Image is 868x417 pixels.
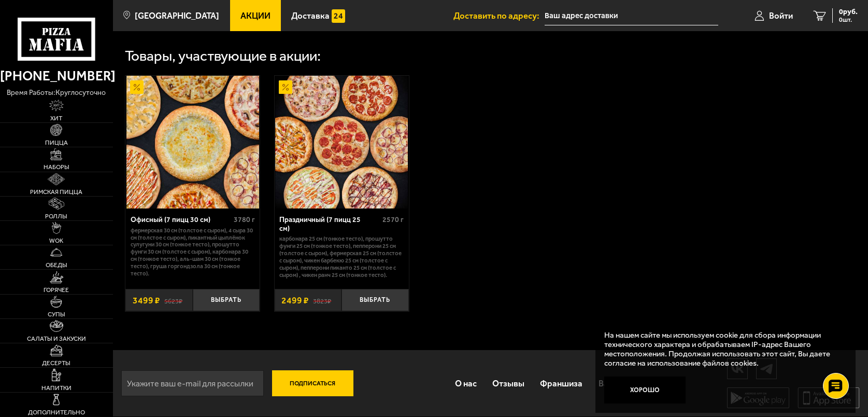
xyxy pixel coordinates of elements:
button: Выбрать [193,289,260,311]
a: АкционныйПраздничный (7 пицц 25 см) [275,76,409,208]
span: Дополнительно [28,409,85,415]
a: Франшиза [532,369,590,398]
span: WOK [49,238,63,244]
img: Праздничный (7 пицц 25 см) [275,76,408,208]
span: 0 шт. [839,17,858,23]
span: Доставка [291,11,330,20]
span: Горячее [44,287,69,293]
span: 3499 ₽ [133,295,160,305]
img: Офисный (7 пицц 30 см) [126,76,259,208]
span: Римская пицца [30,189,82,195]
span: Акции [240,11,271,20]
a: АкционныйОфисный (7 пицц 30 см) [125,76,260,208]
span: Напитки [41,385,72,391]
span: Салаты и закуски [27,336,86,342]
a: Отзывы [485,369,532,398]
div: Офисный (7 пицц 30 см) [131,216,231,225]
s: 5623 ₽ [164,296,182,304]
p: Карбонара 25 см (тонкое тесто), Прошутто Фунги 25 см (тонкое тесто), Пепперони 25 см (толстое с с... [279,235,404,279]
div: Товары, участвующие в акции: [125,49,321,63]
span: Десерты [42,360,70,366]
s: 3823 ₽ [313,296,331,304]
input: Ваш адрес доставки [545,6,718,25]
span: 0 руб. [839,8,858,16]
span: [GEOGRAPHIC_DATA] [135,11,219,20]
span: Роллы [45,213,67,219]
span: Обеды [46,262,67,268]
span: Супы [48,311,65,317]
img: Акционный [279,80,292,94]
img: Акционный [130,80,144,94]
button: Подписаться [272,370,353,396]
span: Войти [769,11,793,20]
button: Хорошо [604,377,686,404]
span: Пицца [45,140,68,146]
p: Фермерская 30 см (толстое с сыром), 4 сыра 30 см (толстое с сыром), Пикантный цыплёнок сулугуни 3... [131,227,255,278]
span: 2499 ₽ [281,295,309,305]
a: Вакансии [591,369,644,398]
img: 15daf4d41897b9f0e9f617042186c801.svg [332,9,345,23]
span: Доставить по адресу: [453,11,545,20]
span: 2570 г [382,215,404,224]
a: О нас [447,369,485,398]
div: Праздничный (7 пицц 25 см) [279,216,380,233]
input: Укажите ваш e-mail для рассылки [121,370,264,396]
span: Наборы [44,164,69,170]
span: 3780 г [234,215,255,224]
p: На нашем сайте мы используем cookie для сбора информации технического характера и обрабатываем IP... [604,330,841,368]
button: Выбрать [341,289,409,311]
span: Хит [50,115,62,121]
